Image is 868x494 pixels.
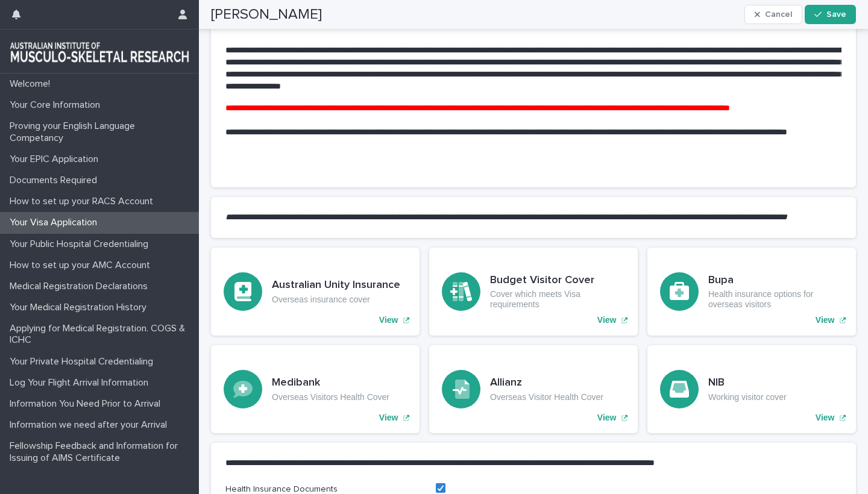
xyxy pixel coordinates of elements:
[597,315,617,325] p: View
[5,398,170,410] p: Information You Need Prior to Arrival
[708,274,843,287] h3: Bupa
[5,120,199,143] p: Proving your English Language Competancy
[708,289,843,310] p: Health insurance options for overseas visitors
[744,5,802,24] button: Cancel
[5,217,107,228] p: Your Visa Application
[5,419,177,431] p: Information we need after your Arrival
[5,99,110,111] p: Your Core Information
[765,10,792,19] span: Cancel
[379,315,398,325] p: View
[10,39,189,63] img: 1xcjEmqDTcmQhduivVBy
[5,196,163,207] p: How to set up your RACS Account
[5,281,157,292] p: Medical Registration Declarations
[816,413,835,423] p: View
[272,377,389,390] h3: Medibank
[211,6,322,23] h2: [PERSON_NAME]
[272,295,400,305] p: Overseas insurance cover
[490,274,625,287] h3: Budget Visitor Cover
[816,315,835,325] p: View
[5,175,107,186] p: Documents Required
[647,248,856,336] a: View
[211,345,420,433] a: View
[5,356,163,367] p: Your Private Hospital Credentialing
[647,345,856,433] a: View
[272,279,400,292] h3: Australian Unity Insurance
[805,5,856,24] button: Save
[708,392,787,402] p: Working visitor cover
[597,413,617,423] p: View
[490,392,603,402] p: Overseas Visitor Health Cover
[429,345,638,433] a: View
[5,440,199,463] p: Fellowship Feedback and Information for Issuing of AIMS Certificate
[5,377,158,389] p: Log Your Flight Arrival Information
[379,413,398,423] p: View
[708,377,787,390] h3: NIB
[272,392,389,402] p: Overseas Visitors Health Cover
[5,260,160,271] p: How to set up your AMC Account
[211,248,420,336] a: View
[5,323,199,346] p: Applying for Medical Registration. COGS & ICHC
[429,248,638,336] a: View
[490,377,603,390] h3: Allianz
[5,78,60,90] p: Welcome!
[490,289,625,310] p: Cover which meets Visa requirements
[5,154,108,165] p: Your EPIC Application
[5,302,156,313] p: Your Medical Registration History
[5,239,158,250] p: Your Public Hospital Credentialing
[826,10,846,19] span: Save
